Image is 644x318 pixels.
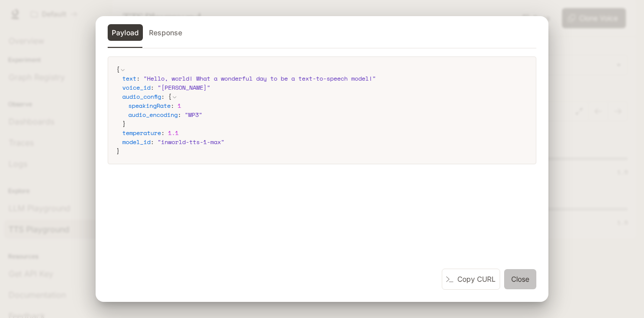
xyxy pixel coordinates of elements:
div: : [122,129,528,138]
button: Copy CURL [442,269,500,290]
span: " inworld-tts-1-max " [157,138,224,146]
div: : [128,110,528,119]
span: audio_config [122,92,161,101]
button: Payload [108,24,143,41]
span: " MP3 " [185,110,202,119]
span: " Hello, world! What a wonderful day to be a text-to-speech model! " [143,74,376,83]
span: voice_id [122,83,150,92]
span: { [168,92,172,101]
div: : [122,74,528,83]
div: : [122,92,528,129]
div: : [128,101,528,110]
span: model_id [122,138,150,146]
span: temperature [122,129,161,137]
span: speakingRate [128,101,171,110]
div: : [122,138,528,147]
span: text [122,74,136,83]
button: Close [504,269,536,289]
span: " [PERSON_NAME] " [157,83,210,92]
div: : [122,83,528,92]
span: } [122,119,126,128]
span: audio_encoding [128,110,178,119]
span: } [116,147,120,155]
span: { [116,65,120,74]
button: Response [145,24,186,41]
span: 1.1 [168,129,179,137]
span: 1 [178,101,181,110]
